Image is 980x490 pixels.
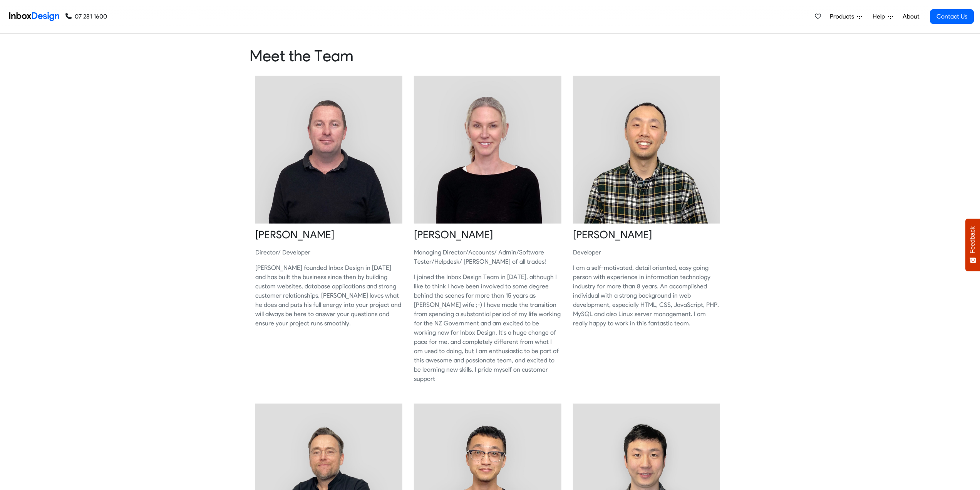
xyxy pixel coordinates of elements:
[255,228,403,242] heading: [PERSON_NAME]
[414,76,561,224] img: 2021_09_23_jenny.jpg
[414,248,561,266] p: Managing Director/Accounts/ Admin/Software Tester/Helpdesk/ [PERSON_NAME] of all trades!
[969,226,976,253] span: Feedback
[573,76,720,224] img: 2021_09_23_ken.jpg
[573,228,720,242] heading: [PERSON_NAME]
[573,248,720,257] p: Developer
[414,273,561,384] p: I joined the Inbox Design Team in [DATE], although I like to think I have been involved to some d...
[255,76,403,344] a: [PERSON_NAME]Director/ Developer[PERSON_NAME] founded Inbox Design in [DATE] and has built the bu...
[414,228,561,242] heading: [PERSON_NAME]
[255,76,403,224] img: 2021_09_23_sheldon.jpg
[250,46,731,66] heading: Meet the Team
[869,9,896,24] a: Help
[873,12,888,21] span: Help
[827,9,865,24] a: Products
[573,76,720,344] a: [PERSON_NAME]DeveloperI am a self-motivated, detail oriented, easy going person with experience i...
[65,12,107,21] a: 07 281 1600
[930,9,974,24] a: Contact Us
[573,263,720,328] p: I am a self-motivated, detail oriented, easy going person with experience in information technolo...
[900,9,921,24] a: About
[414,76,561,399] a: [PERSON_NAME]Managing Director/Accounts/ Admin/Software Tester/Helpdesk/ [PERSON_NAME] of all tra...
[255,263,403,328] p: [PERSON_NAME] founded Inbox Design in [DATE] and has built the business since then by building cu...
[965,219,980,271] button: Feedback - Show survey
[830,12,857,21] span: Products
[255,248,403,257] p: Director/ Developer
